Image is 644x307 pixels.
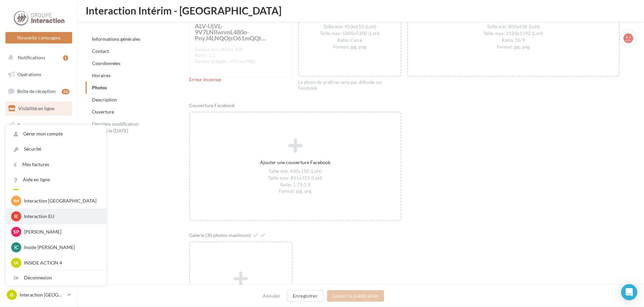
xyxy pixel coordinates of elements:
a: Boîte de réception10 [4,84,74,98]
a: Sécurité [6,142,106,157]
p: Inside [PERSON_NAME] [24,244,98,251]
span: Campagnes [17,122,41,128]
p: INSIDE ACTION 4 [24,259,98,266]
a: Médiathèque [4,135,74,149]
p: Interaction [GEOGRAPHIC_DATA] [20,291,64,298]
span: ALV-UjVL-9V7LNllwnmL480o-PnyJ4LNQOjsO61mQQt1ymk57GRbVq8 [195,23,269,41]
a: Calendrier [4,152,74,166]
span: Boîte de réception [17,88,56,94]
div: 10 [62,89,69,94]
p: [PERSON_NAME] [24,228,98,235]
a: Contact [92,48,109,54]
span: Opérations [18,71,41,77]
button: Nouvelle campagne [5,32,72,43]
div: Erreur inconnue [189,77,293,83]
a: Gérer mon compte [6,126,106,142]
div: Ratio : 1:1 [195,53,287,59]
div: 1 [63,55,68,61]
a: Ouverture [92,109,114,115]
a: Visibilité en ligne [4,101,74,116]
span: Interaction Intérim - [GEOGRAPHIC_DATA] [86,5,282,16]
div: Format min : 450 x 450 [195,47,287,53]
span: Sp [13,228,19,235]
div: Format accepté : JPG ou PNG [195,59,287,65]
div: Galerie (30 photos maximum) [189,232,251,241]
button: Annuler [260,292,283,300]
div: Open Intercom Messenger [621,284,637,300]
div: Couverture Facebook [189,102,402,112]
div: Déconnexion [6,270,106,285]
a: Opérations [4,67,74,82]
span: IC [14,244,19,251]
button: Notifications 1 [4,51,71,65]
a: Photos [92,85,107,90]
a: Informations générales [92,36,140,42]
p: Interaction [GEOGRAPHIC_DATA] [24,197,98,204]
div: Dernière modification publiée le [DATE] 10:23 [86,118,146,144]
p: Interaction EU [24,213,98,220]
span: IE [14,213,18,220]
a: IS Interaction [GEOGRAPHIC_DATA] [5,288,72,301]
button: Enregistrer [287,290,323,302]
div: La photo de profil ne sera pas diffusée sur Facebook [298,80,402,92]
span: IM [13,197,19,204]
a: Campagnes [4,118,74,132]
a: Coordonnées [92,60,120,66]
span: Notifications [18,55,45,60]
button: Lancer la publication [327,290,384,302]
a: Aide en ligne [6,172,106,187]
a: Horaires [92,72,111,78]
span: IA [14,259,19,266]
span: Visibilité en ligne [18,105,54,111]
a: Description [92,97,117,102]
a: Mes factures [6,157,106,172]
span: IS [10,291,14,298]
